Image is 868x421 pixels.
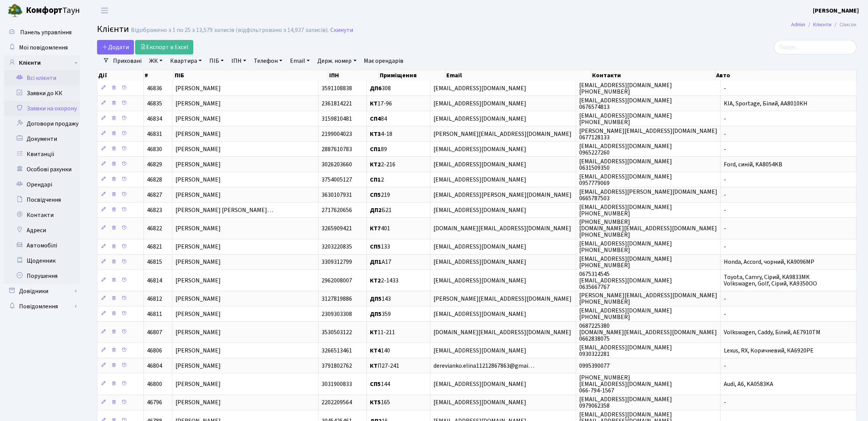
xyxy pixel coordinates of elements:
span: - [724,130,726,138]
span: 308 [370,84,391,92]
span: Панель управління [20,28,72,37]
span: [EMAIL_ADDRESS][DOMAIN_NAME] 0930322281 [579,343,672,358]
span: [EMAIL_ADDRESS][DOMAIN_NAME] [433,99,526,108]
b: СП4 [370,115,381,123]
a: Повідомлення [4,299,80,314]
span: Lexus, RX, Коричневий, КА6920РЕ [724,346,814,355]
li: Список [831,21,857,29]
span: [EMAIL_ADDRESS][DOMAIN_NAME] [433,399,526,407]
span: 3026203660 [322,160,352,169]
a: ІПН [228,54,249,67]
span: KIA, Sportage, Білий, АА8010КН [724,99,807,108]
span: [EMAIL_ADDRESS][DOMAIN_NAME] [PHONE_NUMBER] [579,239,672,254]
span: [PERSON_NAME][EMAIL_ADDRESS][DOMAIN_NAME] 0677128133 [579,127,717,142]
span: 46835 [147,99,162,108]
b: Комфорт [26,4,62,16]
span: [PERSON_NAME] [175,310,221,318]
span: 3530503122 [322,328,352,336]
span: 3203220835 [322,243,352,251]
span: П27-241 [370,362,399,370]
span: 401 [370,224,390,233]
span: 17-96 [370,99,392,108]
span: 2202209564 [322,399,352,407]
span: 2361814221 [322,99,352,108]
span: 3309312799 [322,258,352,266]
span: - [724,362,726,370]
span: Клієнти [97,22,129,36]
span: [PERSON_NAME] [175,243,221,251]
span: Мої повідомлення [19,43,68,52]
span: [DOMAIN_NAME][EMAIL_ADDRESS][DOMAIN_NAME] [433,328,571,336]
span: [EMAIL_ADDRESS][DOMAIN_NAME] [433,346,526,355]
span: [EMAIL_ADDRESS][DOMAIN_NAME] [433,310,526,318]
span: Таун [26,4,80,17]
span: [PERSON_NAME] [175,295,221,303]
a: Скинути [330,27,353,34]
b: КТ [370,99,377,108]
span: [EMAIL_ADDRESS][DOMAIN_NAME] [433,160,526,169]
span: 219 [370,191,390,199]
span: [PERSON_NAME] [175,191,221,199]
span: 46831 [147,130,162,138]
span: 3265909421 [322,224,352,233]
span: 165 [370,399,390,407]
span: [EMAIL_ADDRESS][PERSON_NAME][DOMAIN_NAME] [433,191,572,199]
span: 2199004023 [322,130,352,138]
span: - [724,399,726,407]
span: [EMAIL_ADDRESS][DOMAIN_NAME] [PHONE_NUMBER] [579,112,672,126]
span: [PERSON_NAME] [175,276,221,285]
span: 84 [370,115,387,123]
span: 3630107931 [322,191,352,199]
a: Admin [791,21,805,29]
span: - [724,191,726,199]
span: derevianko.elina11212867863@gmai… [433,362,534,370]
span: - [724,295,726,303]
span: [EMAIL_ADDRESS][DOMAIN_NAME] 0965227260 [579,142,672,157]
span: - [724,175,726,184]
span: Audi, А6, KA0583KA [724,380,773,388]
a: Заявки на охорону [4,101,80,116]
span: 2309303308 [322,310,352,318]
a: Клієнти [4,55,80,70]
span: 4-18 [370,130,392,138]
span: [EMAIL_ADDRESS][DOMAIN_NAME] [433,243,526,251]
a: Заявки до КК [4,86,80,101]
a: Панель управління [4,25,80,40]
span: [EMAIL_ADDRESS][DOMAIN_NAME] [433,206,526,214]
b: СП1 [370,145,381,153]
span: - [724,84,726,92]
span: 0675314545 [EMAIL_ADDRESS][DOMAIN_NAME] 0635667767 [579,270,672,291]
span: [EMAIL_ADDRESS][DOMAIN_NAME] [433,258,526,266]
a: [PERSON_NAME] [813,6,859,15]
a: Порушення [4,268,80,284]
th: ПІБ [174,70,328,81]
b: СП5 [370,191,381,199]
span: [EMAIL_ADDRESS][DOMAIN_NAME] [433,380,526,388]
span: [PERSON_NAME] [175,99,221,108]
span: 46804 [147,362,162,370]
span: 46830 [147,145,162,153]
span: [EMAIL_ADDRESS][DOMAIN_NAME] [PHONE_NUMBER] [579,255,672,270]
span: [EMAIL_ADDRESS][DOMAIN_NAME] 0676574813 [579,96,672,111]
span: 359 [370,310,391,318]
span: 46811 [147,310,162,318]
b: СП5 [370,380,381,388]
input: Пошук... [774,40,857,54]
b: КТ2 [370,160,381,169]
b: КТ4 [370,346,381,355]
div: Відображено з 1 по 25 з 13,579 записів (відфільтровано з 14,937 записів). [131,27,329,34]
span: 2-1433 [370,276,398,285]
span: [EMAIL_ADDRESS][DOMAIN_NAME] 0979062358 [579,395,672,410]
a: Email [287,54,313,67]
span: [PERSON_NAME] [175,175,221,184]
a: Має орендарів [361,54,407,67]
b: КТ3 [370,130,381,138]
span: 46836 [147,84,162,92]
span: [PERSON_NAME] [175,399,221,407]
span: [PERSON_NAME] [175,346,221,355]
th: Контакти [591,70,715,81]
th: Приміщення [379,70,446,81]
span: [EMAIL_ADDRESS][PERSON_NAME][DOMAIN_NAME] 0665787503 [579,188,717,203]
span: [PERSON_NAME][EMAIL_ADDRESS][DOMAIN_NAME] [PHONE_NUMBER] [579,291,717,306]
a: Контакти [4,207,80,223]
